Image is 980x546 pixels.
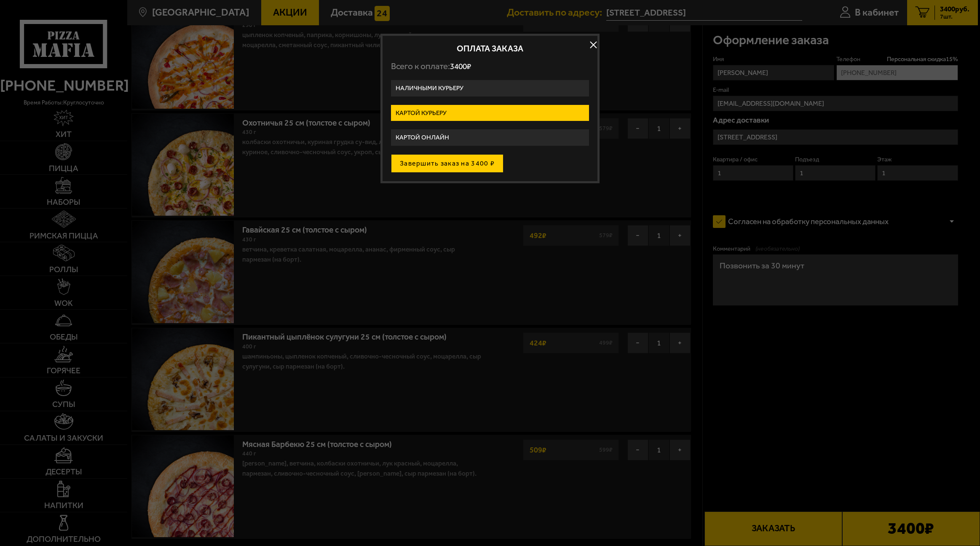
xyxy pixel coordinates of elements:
[391,154,503,173] button: Завершить заказ на 3400 ₽
[391,44,589,53] h2: Оплата заказа
[450,62,471,71] span: 3400 ₽
[391,105,589,121] label: Картой курьеру
[391,80,589,96] label: Наличными курьеру
[391,61,589,72] p: Всего к оплате:
[391,129,589,146] label: Картой онлайн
